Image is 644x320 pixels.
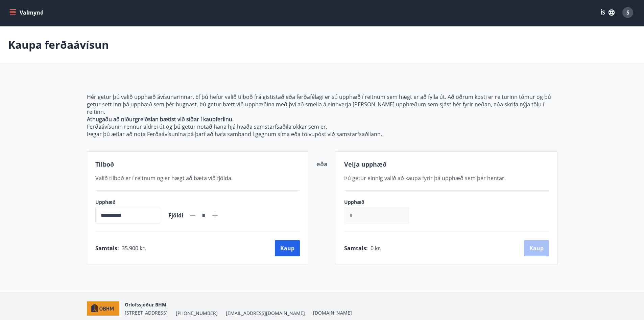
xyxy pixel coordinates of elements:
p: Hér getur þú valið upphæð ávísunarinnar. Ef þú hefur valið tilboð frá gististað eða ferðafélagi e... [87,93,557,115]
span: Tilboð [95,160,114,168]
button: Kaup [275,240,300,256]
label: Upphæð [95,199,160,206]
span: Orlofssjóður BHM [125,301,166,308]
button: ÍS [597,6,618,19]
span: [STREET_ADDRESS] [125,310,168,316]
span: Samtals : [95,244,119,252]
p: Ferðaávísunin rennur aldrei út og þú getur notað hana hjá hvaða samstarfsaðila okkar sem er. [87,123,557,130]
span: Samtals : [344,244,368,252]
span: 0 kr. [371,244,381,252]
strong: Athugaðu að niðurgreiðslan bætist við síðar í kaupferlinu. [87,115,234,123]
a: [DOMAIN_NAME] [313,310,352,316]
p: Þegar þú ætlar að nota Ferðaávísunina þá þarf að hafa samband í gegnum síma eða tölvupóst við sam... [87,130,557,138]
button: menu [8,6,46,19]
span: Velja upphæð [344,160,386,168]
span: S [626,9,629,16]
span: Þú getur einnig valið að kaupa fyrir þá upphæð sem þér hentar. [344,174,506,182]
span: 35.900 kr. [122,244,146,252]
label: Upphæð [344,199,416,206]
img: c7HIBRK87IHNqKbXD1qOiSZFdQtg2UzkX3TnRQ1O.png [87,301,120,316]
span: [EMAIL_ADDRESS][DOMAIN_NAME] [226,310,305,317]
span: Valið tilboð er í reitnum og er hægt að bæta við fjölda. [95,174,233,182]
span: Fjöldi [168,212,183,219]
p: Kaupa ferðaávísun [8,37,109,52]
button: S [620,4,636,21]
span: [PHONE_NUMBER] [176,310,218,317]
span: eða [316,160,328,168]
